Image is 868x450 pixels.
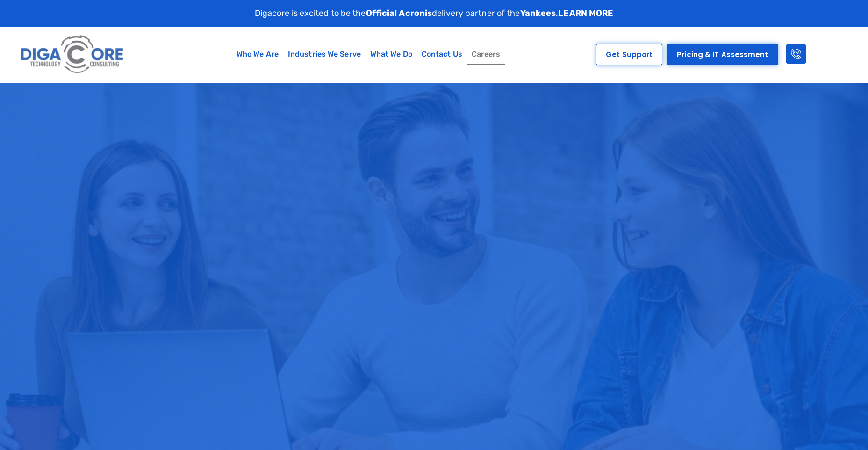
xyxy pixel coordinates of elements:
span: Get Support [606,51,653,58]
a: Pricing & IT Assessment [667,44,778,65]
a: Who We Are [232,44,283,65]
nav: Menu [171,44,566,65]
strong: Yankees [520,8,556,18]
p: Digacore is excited to be the delivery partner of the . [255,7,614,20]
strong: Official Acronis [366,8,432,18]
a: LEARN MORE [558,8,613,18]
a: Get Support [596,44,662,65]
span: Pricing & IT Assessment [677,51,768,58]
a: Contact Us [417,44,467,65]
a: Careers [467,44,505,65]
a: What We Do [366,44,417,65]
a: Industries We Serve [283,44,366,65]
img: Digacore logo 1 [18,31,127,78]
